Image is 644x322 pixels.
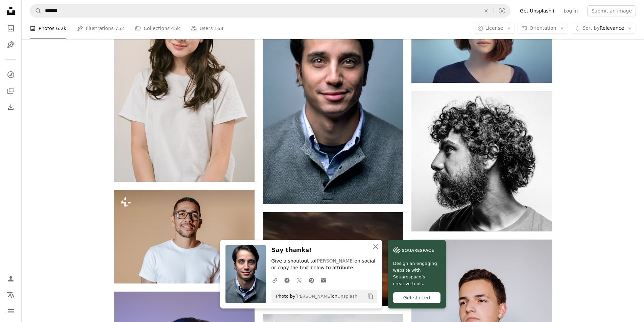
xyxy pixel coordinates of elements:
[582,25,599,31] span: Sort by
[388,240,446,308] a: Design an engaging website with Squarespace’s creative tools.Get started
[571,23,636,34] button: Sort byRelevance
[559,5,582,16] a: Log in
[271,258,377,271] p: Give a shoutout to on social or copy the text below to attribute.
[191,18,223,39] a: Users 168
[529,25,556,31] span: Orientation
[293,273,305,287] a: Share on Twitter
[485,25,503,31] span: License
[30,4,42,17] button: Search Unsplash
[393,245,434,255] img: file-1606177908946-d1eed1cbe4f5image
[393,260,440,287] span: Design an engaging website with Squarespace’s creative tools.
[494,4,510,17] button: Visual search
[114,233,255,240] a: a man wearing glasses and a white shirt
[305,273,317,287] a: Share on Pinterest
[365,291,376,302] button: Copy to clipboard
[4,38,18,51] a: Illustrations
[214,25,223,32] span: 168
[516,5,559,16] a: Get Unsplash+
[4,304,18,318] button: Menu
[30,4,510,18] form: Find visuals sitewide
[393,292,440,303] div: Get started
[135,18,180,39] a: Collections 45k
[582,25,624,32] span: Relevance
[115,25,124,32] span: 752
[263,95,403,101] a: man wearing Henley top portrait
[114,73,255,79] a: a young girl with long hair wearing a white t - shirt
[295,294,332,299] a: [PERSON_NAME]
[4,272,18,286] a: Log in / Sign up
[587,5,636,16] button: Submit an image
[479,4,494,17] button: Clear
[77,18,124,39] a: Illustrations 752
[271,245,377,255] h3: Say thanks!
[273,291,358,302] span: Photo by on
[281,273,293,287] a: Share on Facebook
[317,273,330,287] a: Share over email
[4,288,18,302] button: Language
[474,23,515,34] button: License
[263,212,403,306] img: person's silhouette during golden hour
[4,100,18,114] a: Download History
[4,84,18,98] a: Collections
[171,25,180,32] span: 45k
[114,190,255,283] img: a man wearing glasses and a white shirt
[337,294,357,299] a: Unsplash
[4,68,18,81] a: Explore
[4,4,18,19] a: Home — Unsplash
[315,258,354,264] a: [PERSON_NAME]
[411,91,552,231] img: grayscale photo of man
[411,158,552,164] a: grayscale photo of man
[4,22,18,35] a: Photos
[518,23,568,34] button: Orientation
[411,307,552,313] a: man in black button-up shirt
